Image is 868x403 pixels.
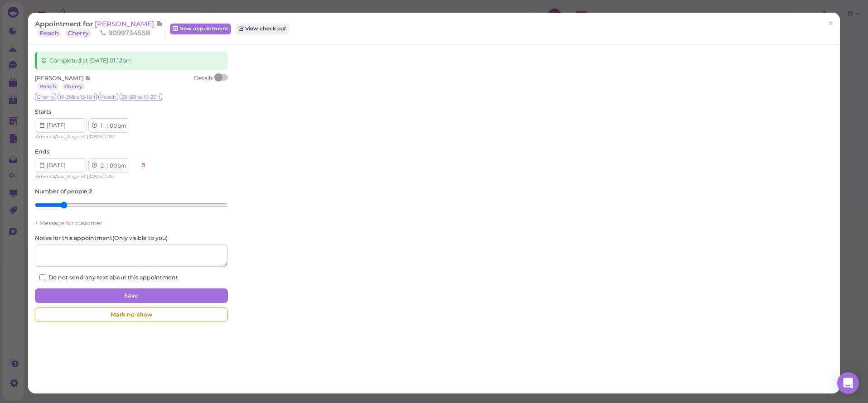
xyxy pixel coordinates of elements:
[35,19,163,37] a: [PERSON_NAME] Peach Cherry
[36,173,86,179] span: America/Los_Angeles
[35,75,85,82] span: [PERSON_NAME]
[828,17,834,30] span: ×
[62,83,85,90] a: Cherry
[89,188,92,195] b: 2
[120,93,162,101] span: 36-50lbs 16-20H
[35,19,165,38] div: Appointment for
[35,288,227,303] button: Save
[85,75,91,82] span: Note
[35,108,51,116] label: Starts
[106,173,116,179] span: DST
[35,133,136,141] div: | |
[58,93,97,101] span: 16-35lbs 13-15H
[39,274,45,280] input: Do not send any text about this appointment
[35,307,227,322] div: Mark no-show
[236,24,289,34] a: View check out
[37,83,58,90] a: Peach
[35,93,56,101] span: Cherry
[822,13,839,34] a: ×
[95,19,156,28] span: [PERSON_NAME]
[35,234,168,242] label: Notes for this appointment ( Only visible to you )
[100,29,150,37] span: 9099734558
[35,52,227,70] div: Completed at [DATE] 01:12pm
[39,273,178,282] label: Do not send any text about this appointment
[837,372,859,394] div: Open Intercom Messenger
[35,187,92,196] label: Number of people :
[35,220,102,226] a: + Message for customer
[36,134,86,139] span: America/Los_Angeles
[88,173,104,179] span: [DATE]
[170,24,231,34] a: New appointment
[194,74,213,91] div: Details
[88,134,104,139] span: [DATE]
[35,173,136,181] div: | |
[37,29,61,38] a: Peach
[106,134,116,139] span: DST
[156,19,163,28] span: Note
[35,148,49,156] label: Ends
[98,93,118,101] span: Peach
[65,29,91,38] a: Cherry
